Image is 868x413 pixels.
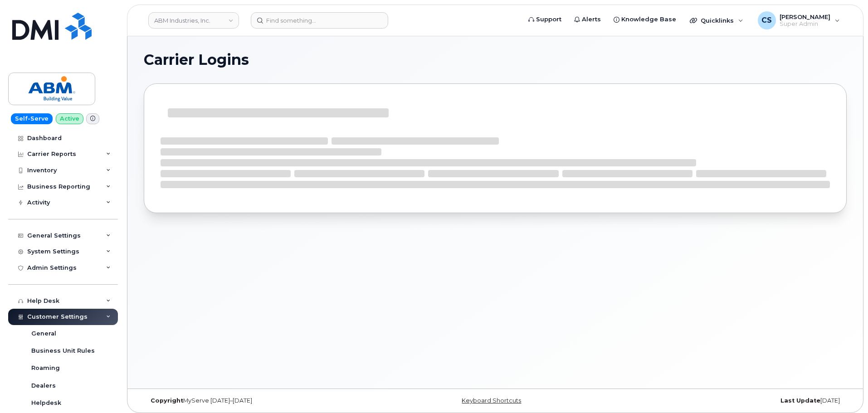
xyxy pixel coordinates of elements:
[462,397,521,404] a: Keyboard Shortcuts
[144,397,378,404] div: MyServe [DATE]–[DATE]
[151,397,183,404] strong: Copyright
[612,397,847,404] div: [DATE]
[144,53,249,67] span: Carrier Logins
[780,397,820,404] strong: Last Update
